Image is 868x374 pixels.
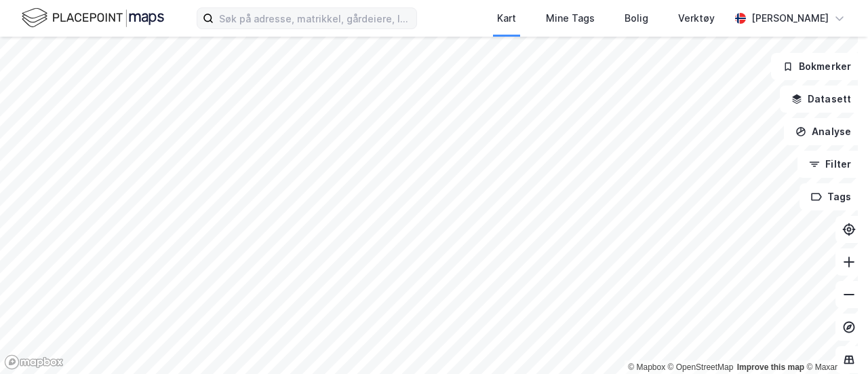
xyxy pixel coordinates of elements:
div: Mine Tags [546,10,595,26]
img: logo.f888ab2527a4732fd821a326f86c7f29.svg [22,6,164,30]
div: Kart [497,10,516,26]
div: Verktøy [678,10,715,26]
iframe: Chat Widget [800,309,868,374]
div: [PERSON_NAME] [751,10,829,26]
div: Bolig [625,10,648,26]
input: Søk på adresse, matrikkel, gårdeiere, leietakere eller personer [214,8,416,29]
